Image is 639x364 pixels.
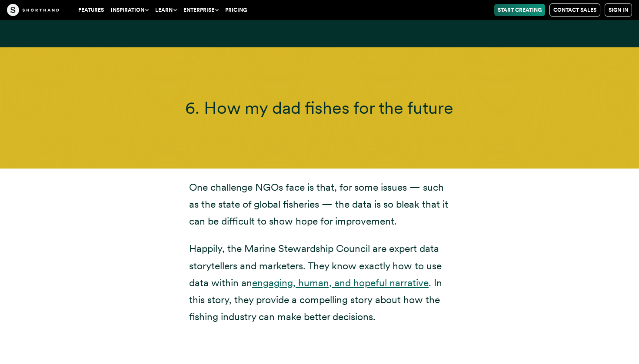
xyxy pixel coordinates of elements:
[549,3,600,17] a: Contact Sales
[605,3,632,17] a: Sign in
[152,4,180,16] button: Learn
[189,179,450,230] p: One challenge NGOs face is that, for some issues — such as the state of global fisheries — the da...
[180,4,222,16] button: Enterprise
[189,240,450,325] p: Happily, the Marine Stewardship Council are expert data storytellers and marketers. They know exa...
[185,97,453,118] span: 6. How my dad fishes for the future
[222,4,250,16] a: Pricing
[252,277,429,289] a: engaging, human, and hopeful narrative
[107,4,152,16] button: Inspiration
[7,4,59,16] img: The Craft
[75,4,107,16] a: Features
[494,4,545,16] a: Start Creating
